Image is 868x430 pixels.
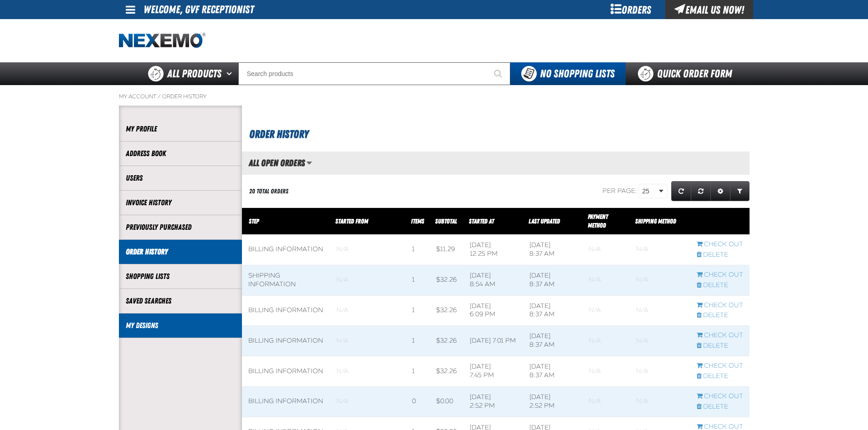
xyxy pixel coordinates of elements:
td: Blank [582,265,630,295]
td: Blank [630,356,690,387]
a: Quick Order Form [626,62,749,85]
td: $32.26 [430,295,463,326]
a: Continue checkout started from [697,240,743,249]
a: Delete checkout started from [697,281,743,290]
td: $32.26 [430,326,463,356]
a: Expand or Collapse Grid Settings [710,181,730,201]
div: 20 Total Orders [249,187,288,196]
a: Continue checkout started from [697,271,743,279]
a: Continue checkout started from [697,331,743,340]
a: Continue checkout started from [697,301,743,310]
td: Blank [330,235,406,265]
a: Delete checkout started from [697,251,743,259]
td: [DATE] 12:25 PM [463,235,523,265]
td: Blank [582,356,630,387]
td: [DATE] 8:37 AM [523,356,583,387]
a: Invoice History [126,197,235,208]
td: Blank [582,326,630,356]
span: 25 [642,187,657,196]
td: Blank [630,265,690,295]
span: No Shopping Lists [540,67,615,80]
td: Blank [582,235,630,265]
td: Blank [582,386,630,417]
a: Started At [469,218,494,225]
a: Continue checkout started from [697,362,743,370]
img: Nexemo logo [119,33,205,49]
a: Delete checkout started from [697,342,743,350]
td: 1 [406,265,430,295]
a: Delete checkout started from [697,403,743,411]
td: [DATE] 6:09 PM [463,295,523,326]
td: Blank [630,386,690,417]
h2: All Open Orders [242,158,305,168]
td: Blank [330,295,406,326]
span: Step [249,218,259,225]
input: Search [238,62,510,85]
div: Billing Information [248,337,324,345]
td: [DATE] 8:37 AM [523,295,583,326]
div: Billing Information [248,306,324,315]
td: $11.29 [430,235,463,265]
th: Row actions [690,208,750,235]
td: Blank [330,356,406,387]
td: Blank [630,235,690,265]
a: Delete checkout started from [697,372,743,381]
td: [DATE] 8:54 AM [463,265,523,295]
span: All Products [167,66,221,82]
td: $0.00 [430,386,463,417]
a: My Account [119,93,156,100]
a: Reset grid action [691,181,711,201]
td: Blank [330,265,406,295]
div: Billing Information [248,397,324,406]
td: [DATE] 7:45 PM [463,356,523,387]
span: Started From [335,218,368,225]
button: Manage grid views. Current view is All Open Orders [306,155,312,171]
a: Order History [162,93,206,100]
td: [DATE] 8:37 AM [523,326,583,356]
a: Order History [126,247,235,257]
a: Subtotal [435,218,457,225]
a: Users [126,173,235,183]
a: Last Updated [529,218,560,225]
td: 1 [406,356,430,387]
td: $32.26 [430,356,463,387]
div: Shipping Information [248,272,324,289]
a: Home [119,33,205,49]
a: Shopping Lists [126,271,235,282]
td: [DATE] 7:01 PM [463,326,523,356]
span: Order History [249,128,308,141]
a: Payment Method [588,213,608,229]
div: Billing Information [248,367,324,376]
span: / [158,93,161,100]
a: My Designs [126,320,235,331]
td: Blank [630,326,690,356]
td: 1 [406,326,430,356]
td: Blank [330,326,406,356]
a: Refresh grid action [671,181,691,201]
td: 0 [406,386,430,417]
td: 1 [406,235,430,265]
a: Previously Purchased [126,222,235,233]
a: Continue checkout started from [697,392,743,401]
button: Open All Products pages [223,62,238,85]
div: Billing Information [248,245,324,254]
a: Saved Searches [126,296,235,306]
span: Shipping Method [635,218,676,225]
a: My Profile [126,124,235,134]
a: Delete checkout started from [697,311,743,320]
td: [DATE] 8:37 AM [523,235,583,265]
td: 1 [406,295,430,326]
td: [DATE] 2:52 PM [523,386,583,417]
td: [DATE] 8:37 AM [523,265,583,295]
a: Address Book [126,148,235,159]
nav: Breadcrumbs [119,93,750,100]
button: Start Searching [488,62,510,85]
td: Blank [630,295,690,326]
span: Per page: [602,187,637,195]
button: You do not have available Shopping Lists. Open to Create a New List [510,62,626,85]
a: Expand or Collapse Grid Filters [730,181,750,201]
